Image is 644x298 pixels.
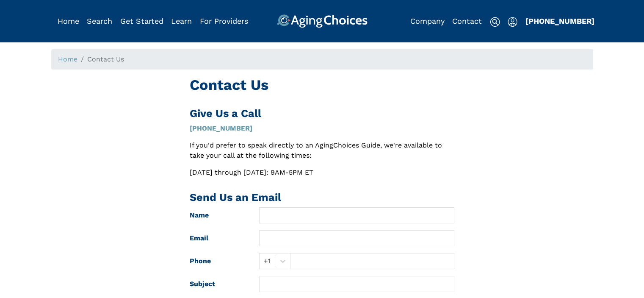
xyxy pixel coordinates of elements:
[58,17,79,25] a: Home
[190,191,454,204] h2: Send Us an Email
[190,124,252,132] a: [PHONE_NUMBER]
[87,55,124,63] span: Contact Us
[183,230,253,246] label: Email
[51,49,593,70] nav: breadcrumb
[171,17,192,25] a: Learn
[410,17,445,25] a: Company
[87,14,112,28] div: Popover trigger
[87,17,112,25] a: Search
[276,14,367,28] img: AgingChoices
[190,107,454,120] h2: Give Us a Call
[525,17,594,25] a: [PHONE_NUMBER]
[200,17,248,25] a: For Providers
[190,76,454,94] h1: Contact Us
[190,140,454,161] p: If you'd prefer to speak directly to an AgingChoices Guide, we're available to take your call at ...
[190,167,454,178] p: [DATE] through [DATE]: 9AM-5PM ET
[452,17,482,25] a: Contact
[120,17,163,25] a: Get Started
[508,17,517,27] img: user-icon.svg
[508,14,517,28] div: Popover trigger
[490,17,500,27] img: search-icon.svg
[183,253,253,269] label: Phone
[183,276,253,292] label: Subject
[183,207,253,223] label: Name
[58,55,77,63] a: Home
